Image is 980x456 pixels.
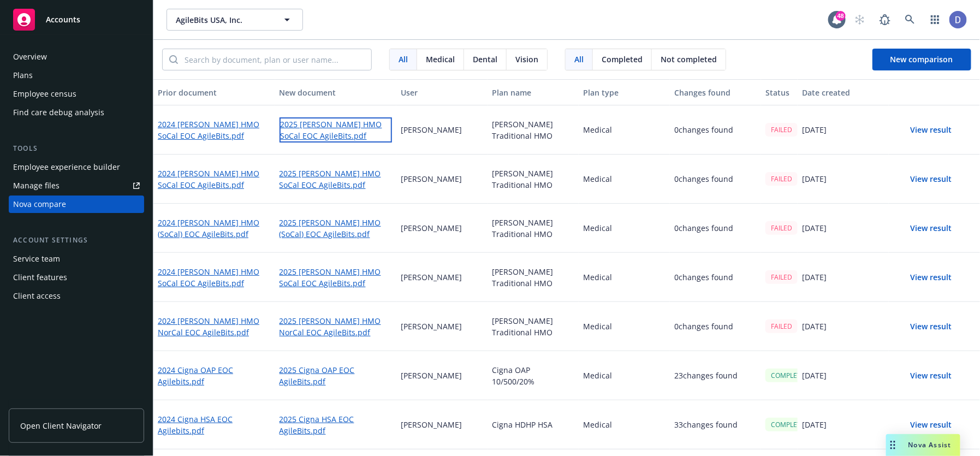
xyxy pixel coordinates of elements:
[280,117,393,143] a: 2025 [PERSON_NAME] HMO SoCal EOC AgileBits.pdf
[280,266,393,289] a: 2025 [PERSON_NAME] HMO SoCal EOC AgileBits.pdf
[158,364,271,387] a: 2024 Cigna OAP EOC Agilebits.pdf
[426,54,455,65] span: Medical
[13,177,60,194] div: Manage files
[765,87,793,98] div: Status
[13,287,61,305] div: Client access
[401,321,462,332] p: [PERSON_NAME]
[802,124,827,135] p: [DATE]
[899,9,921,31] a: Search
[674,173,733,185] p: 0 changes found
[765,123,798,137] div: FAILED
[890,54,953,64] span: New comparison
[13,250,60,268] div: Service team
[579,400,670,449] div: Medical
[802,370,827,381] p: [DATE]
[670,79,761,105] button: Changes found
[849,9,871,31] a: Start snowing
[158,266,271,289] a: 2024 [PERSON_NAME] HMO SoCal EOC AgileBits.pdf
[886,434,900,456] div: Drag to move
[401,419,462,430] p: [PERSON_NAME]
[280,217,393,240] a: 2025 [PERSON_NAME] HMO (SoCal) EOC AgileBits.pdf
[178,49,371,70] input: Search by document, plan or user name...
[874,9,896,31] a: Report a Bug
[280,168,393,191] a: 2025 [PERSON_NAME] HMO SoCal EOC AgileBits.pdf
[836,11,846,21] div: 48
[661,54,717,65] span: Not completed
[583,87,666,98] div: Plan type
[9,250,144,268] a: Service team
[9,235,144,246] div: Account settings
[574,54,584,65] span: All
[908,440,952,449] span: Nova Assist
[9,48,144,66] a: Overview
[893,119,970,141] button: View result
[9,67,144,84] a: Plans
[280,364,393,387] a: 2025 Cigna OAP EOC AgileBits.pdf
[9,4,144,35] a: Accounts
[401,271,462,283] p: [PERSON_NAME]
[802,87,884,98] div: Date created
[176,14,270,26] span: AgileBits USA, Inc.
[488,400,579,449] div: Cigna HDHP HSA
[674,124,733,135] p: 0 changes found
[153,79,275,105] button: Prior document
[579,302,670,351] div: Medical
[579,253,670,302] div: Medical
[9,143,144,154] div: Tools
[893,168,970,190] button: View result
[761,79,798,105] button: Status
[13,67,33,84] div: Plans
[9,287,144,305] a: Client access
[158,119,271,141] a: 2024 [PERSON_NAME] HMO SoCal EOC AgileBits.pdf
[765,172,798,186] div: FAILED
[13,104,104,121] div: Find care debug analysis
[275,79,397,105] button: New document
[488,105,579,155] div: [PERSON_NAME] Traditional HMO
[280,315,393,338] a: 2025 [PERSON_NAME] HMO NorCal EOC AgileBits.pdf
[802,321,827,332] p: [DATE]
[9,177,144,194] a: Manage files
[674,87,757,98] div: Changes found
[893,316,970,337] button: View result
[13,196,66,213] div: Nova compare
[488,79,579,105] button: Plan name
[9,158,144,176] a: Employee experience builder
[492,87,574,98] div: Plan name
[924,9,946,31] a: Switch app
[602,54,643,65] span: Completed
[893,267,970,288] button: View result
[158,413,271,436] a: 2024 Cigna HSA EOC Agilebits.pdf
[579,351,670,400] div: Medical
[13,158,120,176] div: Employee experience builder
[872,49,971,70] button: New comparison
[488,155,579,204] div: [PERSON_NAME] Traditional HMO
[396,79,488,105] button: User
[13,269,67,286] div: Client features
[9,196,144,213] a: Nova compare
[802,222,827,234] p: [DATE]
[488,204,579,253] div: [PERSON_NAME] Traditional HMO
[401,87,483,98] div: User
[488,302,579,351] div: [PERSON_NAME] Traditional HMO
[515,54,538,65] span: Vision
[765,369,815,382] div: COMPLETED
[893,217,970,239] button: View result
[167,9,303,31] button: AgileBits USA, Inc.
[9,269,144,286] a: Client features
[579,105,670,155] div: Medical
[674,370,738,381] p: 23 changes found
[399,54,408,65] span: All
[798,79,889,105] button: Date created
[949,11,967,28] img: photo
[886,434,960,456] button: Nova Assist
[674,321,733,332] p: 0 changes found
[46,15,80,24] span: Accounts
[579,155,670,204] div: Medical
[401,124,462,135] p: [PERSON_NAME]
[765,221,798,235] div: FAILED
[158,87,271,98] div: Prior document
[802,419,827,430] p: [DATE]
[9,104,144,121] a: Find care debug analysis
[488,351,579,400] div: Cigna OAP 10/500/20%
[802,173,827,185] p: [DATE]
